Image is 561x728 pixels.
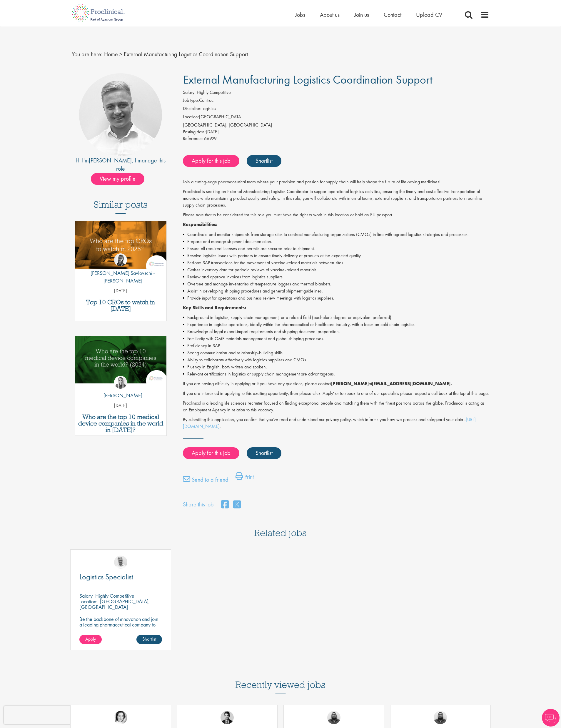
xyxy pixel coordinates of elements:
[183,212,490,218] p: Please note that to be considered for this role you must have the right to work in this location ...
[354,11,369,19] a: Join us
[75,221,166,273] a: Link to a post
[78,414,163,433] a: Who are the top 10 medical device companies in the world in [DATE]?
[104,50,118,58] a: breadcrumb link
[247,447,281,459] a: Shortlist
[85,636,96,642] span: Apply
[183,475,228,487] a: Send to a friend
[183,287,490,295] li: Assist in developing shipping procedures and general shipment guidelines.
[75,287,166,294] p: [DATE]
[233,498,241,511] a: share on twitter
[221,711,234,724] img: Thomas Wenig
[183,135,203,142] label: Reference:
[221,498,229,511] a: share on facebook
[114,253,127,266] img: Theodora Savlovschi - Wicks
[72,156,170,173] div: Hi I'm , I manage this role
[79,598,97,605] span: Location:
[183,97,490,105] li: Contract
[183,105,490,114] li: Logistics
[4,706,79,724] iframe: reCAPTCHA
[183,400,490,413] p: Proclinical is a leading life sciences recruiter focused on finding exceptional people and matchi...
[183,500,214,509] label: Share this job
[183,416,476,429] a: [URL][DOMAIN_NAME]
[327,711,340,724] img: Ashley Bennett
[183,273,490,280] li: Review and approve invoices from logistics suppliers.
[75,253,166,287] a: Theodora Savlovschi - Wicks [PERSON_NAME] Savlovschi - [PERSON_NAME]
[93,200,148,214] h3: Similar posts
[124,50,248,58] span: External Manufacturing Logistics Coordination Support
[183,89,196,96] label: Salary:
[99,376,142,402] a: Hannah Burke [PERSON_NAME]
[79,616,162,639] p: Be the backbone of innovation and join a leading pharmaceutical company to help keep life-changin...
[183,335,490,342] li: Familiarity with GMP materials management and global shipping processes.
[75,221,166,269] img: Top 10 CROs 2025 | Proclinical
[183,252,490,259] li: Resolve logistics issues with partners to ensure timely delivery of products at the expected qual...
[204,135,217,142] span: 66929
[331,380,369,387] strong: [PERSON_NAME]
[183,342,490,349] li: Proficiency in SAP.
[75,402,166,409] p: [DATE]
[183,390,490,397] p: If you are interested in applying to this exciting opportunity, then please click 'Apply' or to s...
[183,447,239,459] a: Apply for this job
[79,573,162,581] a: Logistics Specialist
[136,635,162,644] a: Shortlist
[79,572,133,582] span: Logistics Specialist
[79,592,93,599] span: Salary
[247,155,281,167] a: Shortlist
[183,321,490,328] li: Experience in logistics operations, ideally within the pharmaceutical or healthcare industry, wit...
[183,266,490,273] li: Gather inventory data for periodic reviews of vaccine-related materials.
[197,89,231,95] span: Highly Competitive
[91,174,150,182] a: View my profile
[79,635,102,644] a: Apply
[416,11,442,19] a: Upload CV
[78,299,163,312] a: Top 10 CROs to watch in [DATE]
[183,105,201,112] label: Discipline:
[372,380,452,387] strong: [EMAIL_ADDRESS][DOMAIN_NAME].
[119,50,122,58] span: >
[95,592,134,599] p: Highly Competitive
[183,280,490,287] li: Oversee and manage inventories of temperature loggers and thermal blankets.
[236,472,254,484] a: Print
[384,11,401,19] a: Contact
[183,72,433,87] span: External Manufacturing Logistics Coordination Support
[89,157,132,164] a: [PERSON_NAME]
[183,328,490,335] li: Knowledge of legal export-import requirements and shipping document preparation.
[183,129,490,135] div: [DATE]
[183,416,490,430] p: By submitting this application, you confirm that you've read and understood our privacy policy, w...
[91,173,144,185] span: View my profile
[254,513,307,542] h3: Related jobs
[75,269,166,284] p: [PERSON_NAME] Savlovschi - [PERSON_NAME]
[75,336,166,383] img: Top 10 Medical Device Companies 2024
[114,556,127,569] img: Joshua Bye
[183,122,490,129] div: [GEOGRAPHIC_DATA], [GEOGRAPHIC_DATA]
[183,221,218,227] strong: Responsibilities:
[183,179,490,430] div: Job description
[183,231,490,238] li: Coordinate and monitor shipments from storage sites to contract manufacturing organizations (CMOs...
[183,97,199,104] label: Job type:
[183,155,239,167] a: Apply for this job
[183,314,490,321] li: Background in logistics, supply chain management, or a related field (bachelor's degree or equiva...
[99,392,142,399] p: [PERSON_NAME]
[542,709,560,727] img: Chatbot
[183,370,490,378] li: Relevant certifications in logistics or supply chain management are advantageous.
[295,11,305,19] a: Jobs
[183,238,490,245] li: Prepare and manage shipment documentation.
[183,356,490,363] li: Ability to collaborate effectively with logistics suppliers and CMOs.
[183,363,490,370] li: Fluency in English, both written and spoken.
[434,711,447,724] img: Ashley Bennett
[320,11,340,19] a: About us
[183,295,490,302] li: Provide input for operations and business review meetings with logistics suppliers.
[236,665,325,694] h3: Recently viewed jobs
[114,711,127,724] img: Greta Prestel
[183,305,246,311] strong: Key Skills and Requirements:
[79,598,150,610] p: [GEOGRAPHIC_DATA], [GEOGRAPHIC_DATA]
